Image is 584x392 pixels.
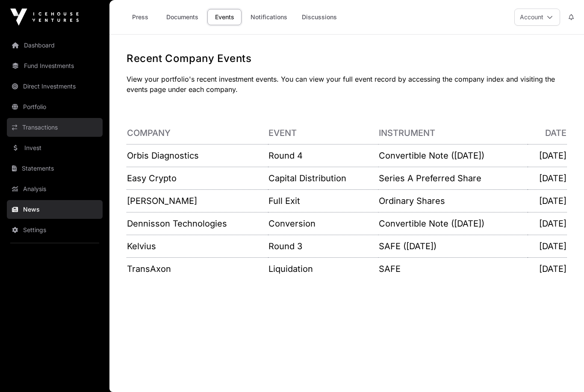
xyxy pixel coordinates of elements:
th: Instrument [378,122,528,144]
a: Dennisson Technologies [127,218,227,229]
th: Date [528,122,567,144]
p: Capital Distribution [268,172,378,184]
iframe: Chat Widget [541,351,584,392]
h1: Recent Company Events [127,52,567,65]
p: SAFE ([DATE]) [379,240,527,252]
a: Invest [7,139,103,157]
a: Settings [7,221,103,239]
p: Convertible Note ([DATE]) [379,150,527,162]
th: Company [127,122,268,144]
img: Icehouse Ventures Logo [10,9,79,26]
p: Ordinary Shares [379,195,527,207]
p: Convertible Note ([DATE]) [379,218,527,230]
a: Press [123,9,157,25]
p: Full Exit [268,195,378,207]
p: [DATE] [528,263,567,275]
a: Statements [7,159,103,178]
a: Orbis Diagnostics [127,150,199,161]
a: Portfolio [7,97,103,116]
button: Account [514,9,560,26]
a: TransAxon [127,264,171,274]
a: Documents [161,9,204,25]
p: [DATE] [528,240,567,252]
p: Round 4 [268,150,378,162]
p: Conversion [268,218,378,230]
a: Direct Investments [7,77,103,96]
a: News [7,200,103,219]
p: Series A Preferred Share [379,172,527,184]
p: [DATE] [528,172,567,184]
p: Liquidation [268,263,378,275]
a: Transactions [7,118,103,137]
p: [DATE] [528,195,567,207]
a: Easy Crypto [127,173,177,183]
p: View your portfolio's recent investment events. You can view your full event record by accessing ... [127,74,567,94]
a: Fund Investments [7,56,103,75]
a: Dashboard [7,36,103,55]
p: SAFE [379,263,527,275]
a: Kelvius [127,241,156,251]
a: Analysis [7,180,103,198]
a: Discussions [296,9,342,25]
a: Notifications [245,9,293,25]
th: Event [268,122,378,144]
a: [PERSON_NAME] [127,196,197,206]
a: Events [207,9,242,25]
p: [DATE] [528,218,567,230]
p: Round 3 [268,240,378,252]
p: [DATE] [528,150,567,162]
